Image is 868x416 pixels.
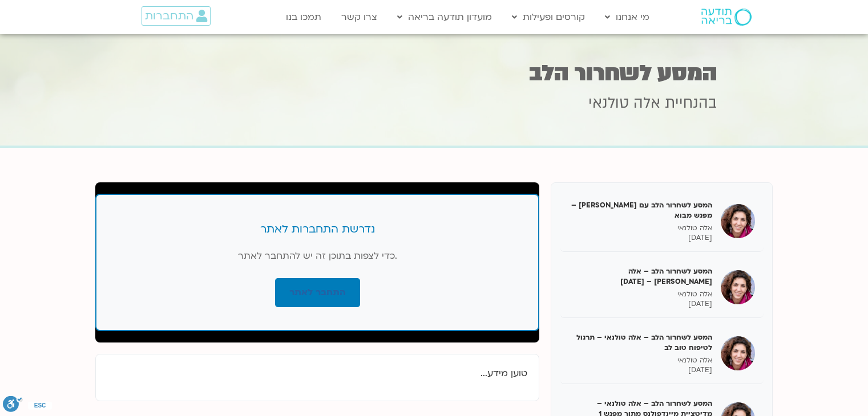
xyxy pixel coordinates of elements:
[119,222,515,237] h3: נדרשת התחברות לאתר
[701,9,752,26] img: תודעה בריאה
[568,356,712,365] p: אלה טולנאי
[568,289,712,299] p: אלה טולנאי
[721,336,755,370] img: המסע לשחרור הלב – אלה טולנאי – תרגול לטיפוח טוב לב
[280,6,327,28] a: תמכו בנו
[142,6,211,26] a: התחברות
[599,6,655,28] a: מי אנחנו
[568,332,712,353] h5: המסע לשחרור הלב – אלה טולנאי – תרגול לטיפוח טוב לב
[336,6,383,28] a: צרו קשר
[275,278,360,307] a: התחבר לאתר
[568,266,712,287] h5: המסע לשחרור הלב – אלה [PERSON_NAME] – [DATE]
[721,204,755,238] img: המסע לשחרור הלב עם אלה טולנאי – מפגש מבוא
[568,365,712,375] p: [DATE]
[119,248,515,264] p: כדי לצפות בתוכן זה יש להתחבר לאתר.
[107,366,527,381] p: טוען מידע...
[568,200,712,221] h5: המסע לשחרור הלב עם [PERSON_NAME] – מפגש מבוא
[568,299,712,309] p: [DATE]
[568,233,712,243] p: [DATE]
[568,223,712,233] p: אלה טולנאי
[506,6,591,28] a: קורסים ופעילות
[145,10,193,22] span: התחברות
[721,270,755,304] img: המסע לשחרור הלב – אלה טולנאי – 12/11/24
[665,93,717,113] span: בהנחיית
[152,62,717,84] h1: המסע לשחרור הלב
[391,6,498,28] a: מועדון תודעה בריאה
[588,93,660,113] span: אלה טולנאי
